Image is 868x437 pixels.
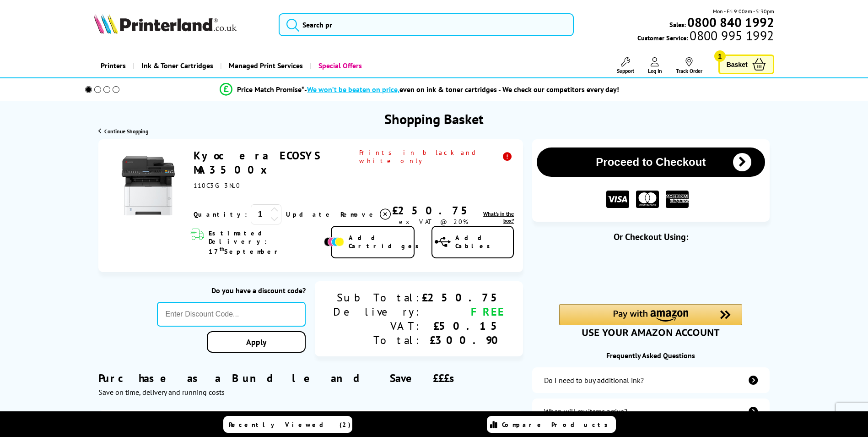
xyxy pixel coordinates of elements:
[194,148,320,177] a: Kyocera ECOSYS MA3500x
[532,231,769,243] div: Or Checkout Using:
[286,210,333,218] a: Update
[714,50,726,62] span: 1
[648,57,662,74] a: Log In
[676,57,702,74] a: Track Order
[718,55,774,74] a: Basket 1
[349,234,424,250] span: Add Cartridges
[392,203,475,218] div: £250.75
[502,421,613,429] span: Compare Products
[617,67,634,74] span: Support
[422,333,505,347] div: £300.90
[422,290,505,305] div: £250.75
[157,302,306,327] input: Enter Discount Code...
[637,31,774,42] span: Customer Service:
[98,357,523,397] div: Purchase as a Bundle and Save £££s
[384,110,484,128] h1: Shopping Basket
[648,67,662,74] span: Log In
[194,181,241,190] span: 110C3G3NL0
[483,210,514,224] span: What's in the box?
[94,54,133,77] a: Printers
[422,305,505,319] div: FREE
[98,388,523,397] div: Save on time, delivery and running costs
[422,319,505,333] div: £50.15
[713,7,774,16] span: Mon - Fri 9:00am - 5:30pm
[220,246,224,252] sup: th
[669,20,686,29] span: Sales:
[636,191,659,208] img: MASTER CARD
[310,54,369,77] a: Special Offers
[532,351,769,360] div: Frequently Asked Questions
[237,85,304,94] span: Price Match Promise*
[359,148,514,165] span: Prints in black and white only
[194,210,247,218] span: Quantity:
[114,152,183,220] img: Kyocera ECOSYS MA3500x
[207,331,306,353] a: Apply
[333,333,422,347] div: Total:
[544,376,644,385] div: Do I need to buy additional ink?
[559,257,742,289] iframe: PayPal
[688,31,774,40] span: 0800 995 1992
[307,85,399,94] span: We won’t be beaten on price,
[157,286,306,295] div: Do you have a discount code?
[304,85,619,94] div: - even on ink & toner cartridges - We check our competitors every day!
[399,218,468,226] span: ex VAT @ 20%
[94,14,237,34] img: Printerland Logo
[229,421,351,429] span: Recently Viewed (2)
[141,54,213,77] span: Ink & Toner Cartridges
[104,128,148,135] span: Continue Shopping
[606,191,629,208] img: VISA
[333,290,422,305] div: Sub Total:
[94,14,267,36] a: Printerland Logo
[686,18,774,27] a: 0800 840 1992
[617,57,634,74] a: Support
[559,304,742,336] div: Amazon Pay - Use your Amazon account
[537,147,765,177] button: Proceed to Checkout
[666,191,689,208] img: American Express
[333,319,422,333] div: VAT:
[687,14,774,31] b: 0800 840 1992
[333,305,422,319] div: Delivery:
[487,416,616,433] a: Compare Products
[209,229,322,256] span: Estimated Delivery: 17 September
[475,210,514,224] a: lnk_inthebox
[133,54,220,77] a: Ink & Toner Cartridges
[324,237,344,246] img: Add Cartridges
[727,58,748,71] span: Basket
[279,13,574,36] input: Search pr
[220,54,310,77] a: Managed Print Services
[340,208,392,221] a: Delete item from your basket
[223,416,352,433] a: Recently Viewed (2)
[340,210,377,218] span: Remove
[98,128,148,135] a: Continue Shopping
[532,399,769,424] a: items-arrive
[455,234,513,250] span: Add Cables
[532,367,769,393] a: additional-ink
[544,407,627,416] div: When will my items arrive?
[73,82,767,98] li: modal_Promise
